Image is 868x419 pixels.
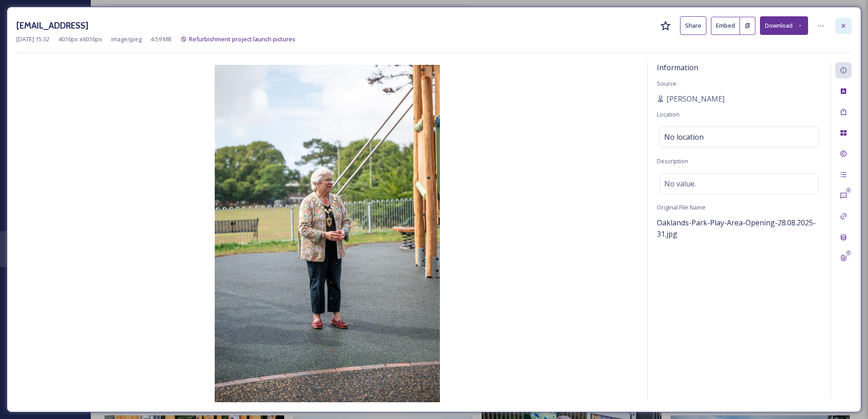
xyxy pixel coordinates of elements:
span: Location [657,110,680,118]
h3: [EMAIL_ADDRESS] [16,19,89,32]
div: 0 [845,187,852,194]
span: Description [657,157,688,165]
span: Original File Name [657,203,705,211]
span: Refurbishment project launch pictures [189,35,296,43]
span: 4.59 MB [151,35,172,44]
img: e9ff6f0d-deba-49ce-9154-21ca4cc78870.jpg [16,65,638,402]
span: [PERSON_NAME] [666,93,725,104]
button: Download [760,16,808,35]
span: No location [664,132,704,142]
span: 4016 px x 6016 px [59,35,102,44]
button: Share [680,16,706,35]
button: Embed [711,17,740,35]
div: 0 [845,250,852,256]
span: No value. [664,178,696,189]
span: [DATE] 15:32 [16,35,49,44]
span: Source [657,79,676,88]
span: Information [657,63,698,73]
span: image/jpeg [111,35,142,44]
span: Oaklands-Park-Play-Area-Opening-28.08.2025-31.jpg [657,218,816,239]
